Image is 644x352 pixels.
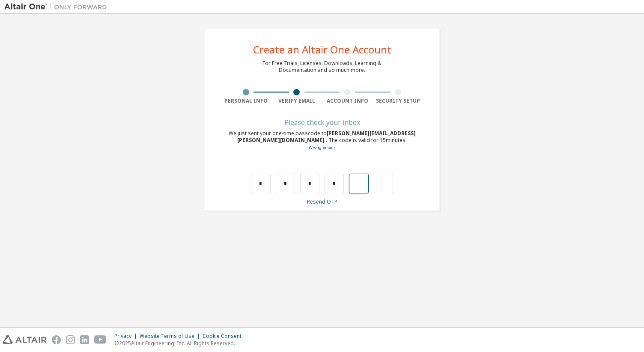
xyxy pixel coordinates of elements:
div: Privacy [114,333,140,340]
div: Account Info [322,98,373,104]
img: altair_logo.svg [3,335,47,344]
img: linkedin.svg [80,335,89,344]
a: Go back to the registration form [309,145,335,150]
div: Personal Info [221,98,271,104]
div: For Free Trials, Licenses, Downloads, Learning & Documentation and so much more. [262,60,382,74]
div: Create an Altair One Account [253,44,391,55]
div: Please check your inbox [221,120,423,125]
div: Verify Email [271,98,322,104]
img: Altair One [4,3,111,11]
span: [PERSON_NAME][EMAIL_ADDRESS][PERSON_NAME][DOMAIN_NAME] [237,130,416,144]
img: facebook.svg [52,335,61,344]
a: Resend OTP [307,198,337,205]
img: youtube.svg [94,335,107,344]
img: instagram.svg [66,335,75,344]
div: We just sent your one-time passcode to . The code is valid for 15 minutes. [221,130,423,151]
p: © 2025 Altair Engineering, Inc. All Rights Reserved. [114,340,247,347]
div: Security Setup [373,98,424,104]
div: Website Terms of Use [140,333,203,340]
div: Cookie Consent [203,333,247,340]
